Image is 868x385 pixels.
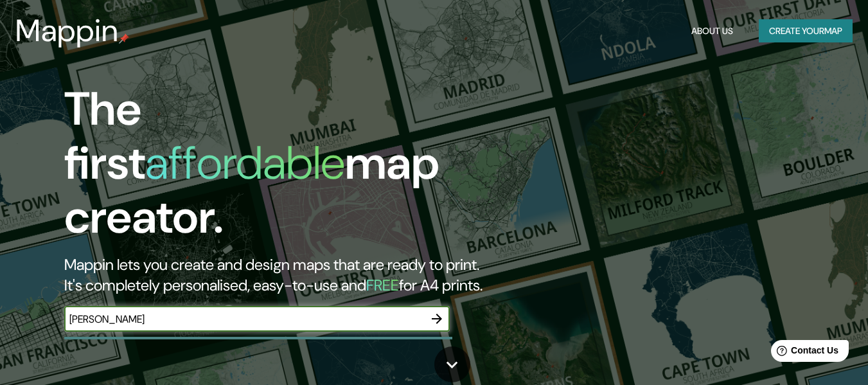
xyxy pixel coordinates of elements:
h1: affordable [145,133,345,193]
iframe: Help widget launcher [754,335,854,371]
h2: Mappin lets you create and design maps that are ready to print. It's completely personalised, eas... [64,255,499,296]
button: About Us [686,19,738,43]
button: Create yourmap [759,19,853,43]
h3: Mappin [15,13,119,49]
input: Choose your favourite place [64,312,424,327]
img: mappin-pin [119,33,129,44]
h5: FREE [366,275,399,295]
h1: The first map creator. [64,82,499,255]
